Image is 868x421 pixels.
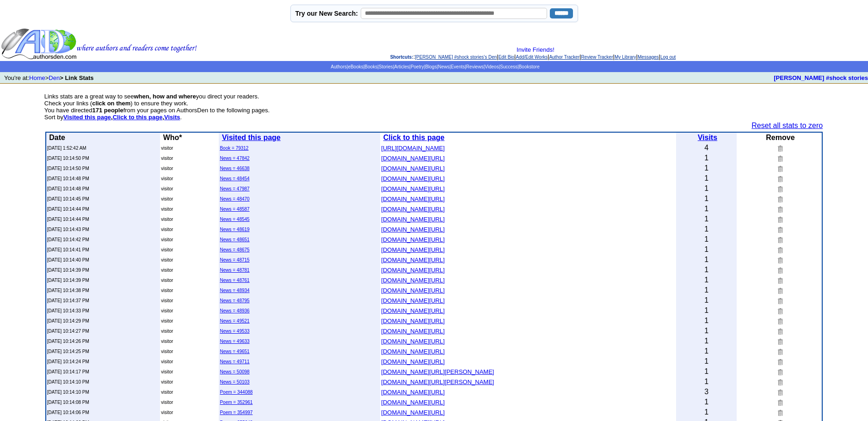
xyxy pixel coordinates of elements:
[381,348,444,355] font: [DOMAIN_NAME][URL]
[776,145,783,152] img: Remove this link
[348,64,363,69] a: eBooks
[161,146,173,151] font: visitor
[776,226,783,233] img: Remove this link
[676,234,737,244] td: 1
[381,267,444,274] font: [DOMAIN_NAME][URL]
[381,327,444,335] a: [DOMAIN_NAME][URL]
[381,266,444,274] a: [DOMAIN_NAME][URL]
[676,407,737,417] td: 1
[364,64,377,69] a: Books
[1,28,197,60] img: header_logo2.gif
[451,64,465,69] a: Events
[220,196,249,201] a: News = 48470
[425,64,437,69] a: Blogs
[220,410,252,415] a: Poem = 354997
[381,378,494,385] font: [DOMAIN_NAME][URL][PERSON_NAME]
[776,256,783,263] img: Remove this link
[134,93,196,100] b: when, how and where
[776,399,783,406] img: Remove this link
[381,236,444,243] font: [DOMAIN_NAME][URL]
[383,134,444,141] a: Click to this page
[220,400,252,405] a: Poem = 352961
[676,316,737,326] td: 1
[381,296,444,304] a: [DOMAIN_NAME][URL]
[220,298,249,303] a: News = 48795
[776,185,783,192] img: Remove this link
[776,165,783,172] img: Remove this link
[438,64,449,69] a: News
[381,287,444,294] font: [DOMAIN_NAME][URL]
[220,146,248,151] a: Book = 79312
[220,207,249,212] a: News = 48587
[776,378,783,385] img: Remove this link
[47,247,89,252] font: [DATE] 10:14:41 PM
[381,256,444,263] a: [DOMAIN_NAME][URL]
[47,186,89,191] font: [DATE] 10:14:48 PM
[220,166,249,171] a: News = 46638
[766,134,794,141] b: Remove
[776,297,783,304] img: Remove this link
[676,377,737,387] td: 1
[411,64,424,69] a: Poetry
[381,226,444,233] font: [DOMAIN_NAME][URL]
[161,278,173,283] font: visitor
[676,163,737,173] td: 1
[220,308,249,313] a: News = 48936
[47,390,89,395] font: [DATE] 10:14:10 PM
[47,156,89,161] font: [DATE] 10:14:50 PM
[381,195,444,202] a: [DOMAIN_NAME][URL]
[776,409,783,416] img: Remove this link
[220,268,249,273] a: News = 48781
[516,55,548,60] a: Add/Edit Works
[29,74,45,81] a: Home
[381,307,444,314] font: [DOMAIN_NAME][URL]
[47,166,89,171] font: [DATE] 10:14:50 PM
[220,278,249,283] a: News = 48761
[415,55,497,60] a: [PERSON_NAME] #shock stories's Den
[4,74,94,81] font: You're at: >
[676,153,737,163] td: 1
[220,257,249,262] a: News = 48715
[49,74,60,81] a: Den
[676,143,737,153] td: 4
[47,207,89,212] font: [DATE] 10:14:44 PM
[161,369,173,374] font: visitor
[47,329,89,334] font: [DATE] 10:14:27 PM
[381,225,444,233] a: [DOMAIN_NAME][URL]
[676,214,737,224] td: 1
[676,387,737,397] td: 3
[47,359,89,364] font: [DATE] 10:14:24 PM
[381,245,444,253] a: [DOMAIN_NAME][URL]
[381,337,444,345] a: [DOMAIN_NAME][URL]
[381,338,444,345] font: [DOMAIN_NAME][URL]
[220,359,249,364] a: News = 49711
[161,400,173,405] font: visitor
[381,358,444,365] font: [DOMAIN_NAME][URL]
[47,410,89,415] font: [DATE] 10:14:06 PM
[220,186,249,191] a: News = 47987
[485,64,499,69] a: Videos
[581,55,613,60] a: Review Tracker
[774,74,868,81] a: [PERSON_NAME] #shock stories
[676,285,737,295] td: 1
[381,357,444,365] a: [DOMAIN_NAME][URL]
[220,288,249,293] a: News = 48934
[381,297,444,304] font: [DOMAIN_NAME][URL]
[676,244,737,255] td: 1
[161,390,173,395] font: visitor
[676,305,737,316] td: 1
[92,100,130,107] b: click on them
[220,237,249,242] a: News = 48651
[161,410,173,415] font: visitor
[222,134,281,141] b: Visited this page
[47,278,89,283] font: [DATE] 10:14:39 PM
[161,217,173,222] font: visitor
[676,173,737,183] td: 1
[164,114,180,121] a: Visits
[776,246,783,253] img: Remove this link
[381,155,444,162] font: [DOMAIN_NAME][URL]
[676,295,737,305] td: 1
[519,64,540,69] a: Bookstore
[381,235,444,243] a: [DOMAIN_NAME][URL]
[381,256,444,263] font: [DOMAIN_NAME][URL]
